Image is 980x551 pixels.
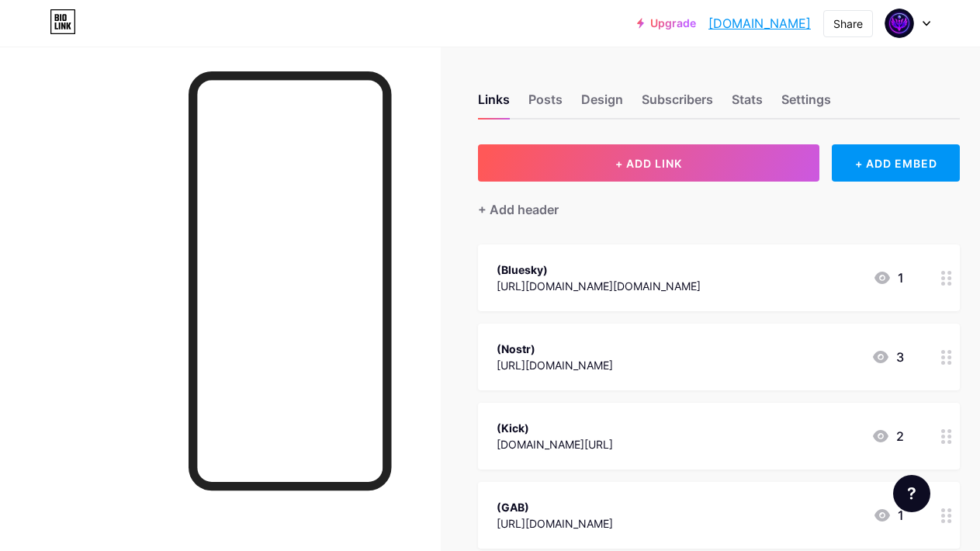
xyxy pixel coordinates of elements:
div: Subscribers [642,90,713,118]
div: (Nostr) [497,341,613,357]
div: Links [478,90,510,118]
div: 1 [873,269,904,287]
span: + ADD LINK [615,157,682,170]
div: [URL][DOMAIN_NAME] [497,357,613,373]
div: 2 [871,427,904,445]
div: [DOMAIN_NAME][URL] [497,436,613,452]
button: + ADD LINK [478,144,819,182]
div: Share [833,16,863,32]
div: Posts [528,90,563,118]
div: 1 [873,506,904,525]
div: + ADD EMBED [832,144,960,182]
div: + Add header [478,200,559,219]
div: Design [581,90,623,118]
div: [URL][DOMAIN_NAME] [497,515,613,532]
div: Settings [781,90,831,118]
a: [DOMAIN_NAME] [708,14,811,33]
div: [URL][DOMAIN_NAME][DOMAIN_NAME] [497,278,701,294]
div: (GAB) [497,499,613,515]
div: (Bluesky) [497,262,701,278]
a: Upgrade [637,17,696,29]
div: 3 [871,348,904,366]
img: Allam Prock [885,9,914,38]
div: (Kick) [497,420,613,436]
div: Stats [732,90,763,118]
